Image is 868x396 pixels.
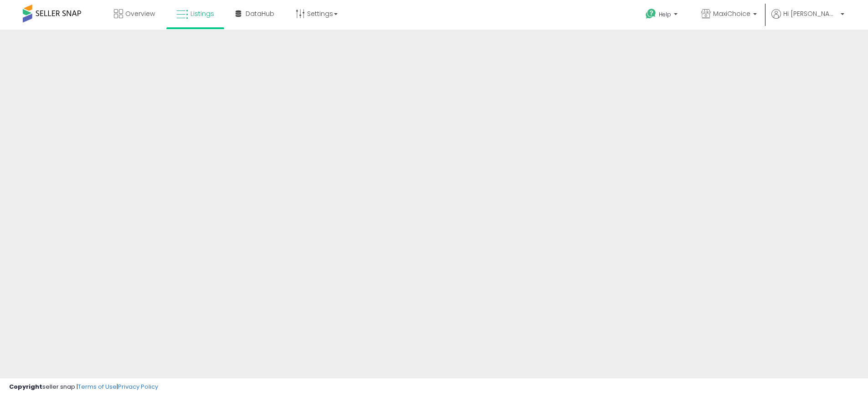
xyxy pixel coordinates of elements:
span: Hi [PERSON_NAME] [783,9,838,18]
a: Privacy Policy [118,382,158,391]
span: MaxiChoice [713,9,750,18]
span: Overview [125,9,155,18]
span: Listings [190,9,214,18]
span: DataHub [246,9,274,18]
span: Help [659,10,671,18]
a: Help [638,1,687,30]
a: Hi [PERSON_NAME] [771,9,844,30]
i: Get Help [645,8,657,20]
a: Terms of Use [78,382,117,391]
strong: Copyright [9,382,42,391]
div: seller snap | | [9,383,158,391]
